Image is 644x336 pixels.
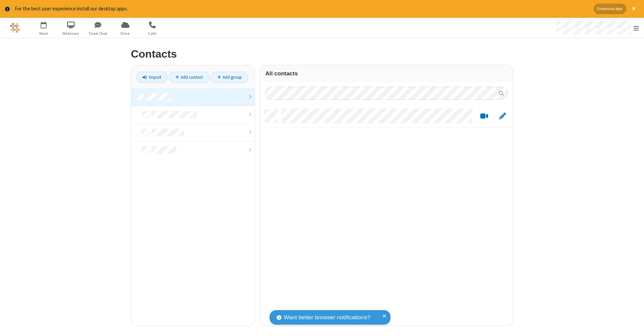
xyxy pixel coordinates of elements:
button: Edit [496,112,509,120]
img: QA Selenium DO NOT DELETE OR CHANGE [10,23,20,33]
h3: All contacts [265,70,508,77]
span: Meet [31,30,56,37]
div: For the best user experience install our desktop apps. [15,5,589,13]
span: Drive [113,30,138,37]
a: Add group [211,72,248,83]
button: Close alert [629,4,639,14]
span: Webinars [58,30,84,37]
button: Download App [594,4,626,14]
div: grid [260,105,513,326]
span: Want better browser notifications? [284,313,370,322]
a: Add contact [169,72,210,83]
div: Open menu [549,18,644,38]
a: Import [136,72,168,83]
h2: Contacts [131,48,513,60]
button: Start a video meeting [478,112,491,120]
button: Logo [2,18,28,38]
span: Team Chat [86,30,111,37]
span: Calls [140,30,165,37]
iframe: Chat [627,319,639,331]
